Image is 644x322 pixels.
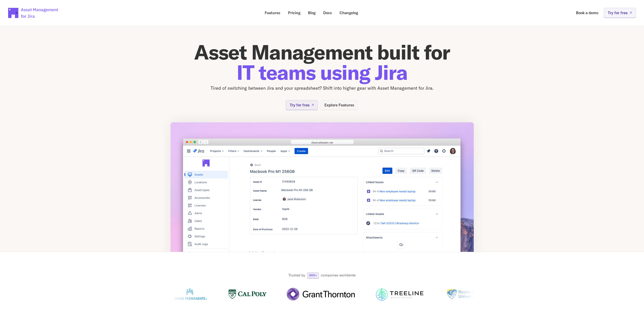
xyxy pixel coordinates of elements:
[170,122,474,277] img: App
[336,8,362,18] a: Changelog
[265,11,280,15] p: Features
[261,8,284,18] a: Features
[608,11,628,15] p: Try for free
[323,11,332,15] p: Docs
[288,273,305,278] p: Trusted by
[284,8,304,18] a: Pricing
[374,288,423,300] img: Logo
[576,11,598,15] p: Book a demo
[304,8,319,18] a: Blog
[321,273,356,278] p: companies worldwide
[572,8,602,18] a: Book a demo
[227,288,265,300] img: Logo
[286,100,318,110] a: Try for free
[290,103,309,107] p: Try for free
[309,274,317,277] p: 500+
[170,85,474,92] p: Tired of switching between Jira and your spreadsheet? Shift into higher gear with Asset Managemen...
[604,8,636,18] a: Try for free
[320,100,358,110] a: Explore Features
[170,42,474,83] h1: Asset Management built for
[308,11,316,15] p: Blog
[237,60,407,85] span: IT teams using Jira
[288,11,300,15] p: Pricing
[324,103,354,107] p: Explore Features
[172,288,207,300] img: Logo
[340,11,358,15] p: Changelog
[320,8,336,18] a: Docs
